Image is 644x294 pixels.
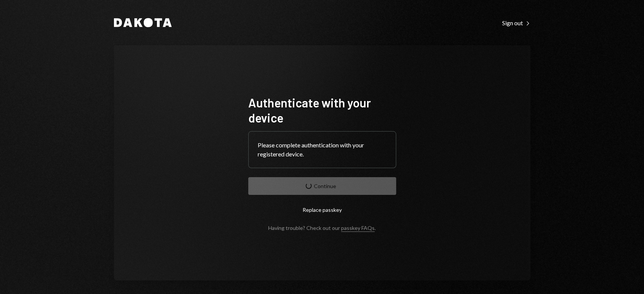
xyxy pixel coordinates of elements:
[268,225,376,231] div: Having trouble? Check out our .
[502,19,530,27] div: Sign out
[341,225,375,232] a: passkey FAQs
[248,95,396,125] h1: Authenticate with your device
[258,141,387,159] div: Please complete authentication with your registered device.
[248,201,396,219] button: Replace passkey
[502,18,530,27] a: Sign out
